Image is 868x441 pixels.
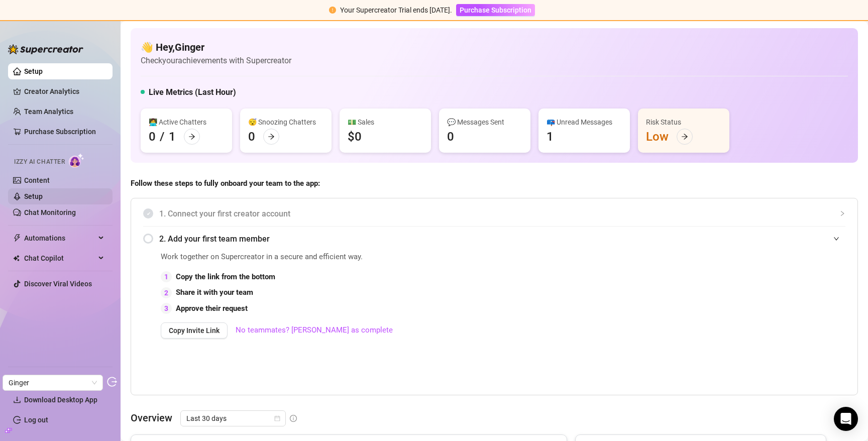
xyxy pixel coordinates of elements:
span: Work together on Supercreator in a secure and efficient way. [161,251,619,263]
span: thunderbolt [13,234,21,242]
span: Automations [24,230,95,246]
div: Risk Status [646,117,721,128]
span: Your Supercreator Trial ends [DATE]. [340,6,452,14]
a: Discover Viral Videos [24,280,92,288]
div: 💵 Sales [348,117,423,128]
div: 2 [161,287,172,298]
span: arrow-right [681,133,688,140]
span: arrow-right [188,133,195,140]
a: No teammates? [PERSON_NAME] as complete [236,324,393,337]
iframe: Adding Team Members [644,251,845,380]
span: Chat Copilot [24,250,95,266]
span: Last 30 days [186,411,280,426]
strong: Copy the link from the bottom [176,272,275,281]
a: Content [24,176,50,184]
span: exclamation-circle [329,7,336,14]
button: Copy Invite Link [161,322,228,339]
img: logo-BBDzfeDw.svg [8,44,83,54]
span: Copy Invite Link [169,326,220,335]
span: expanded [833,236,839,242]
span: Download Desktop App [24,396,97,404]
div: 2. Add your first team member [143,227,845,251]
span: Izzy AI Chatter [14,157,65,167]
div: 0 [248,129,255,145]
span: info-circle [290,415,297,422]
div: 1 [169,129,176,145]
article: Check your achievements with Supercreator [141,54,291,67]
div: 😴 Snoozing Chatters [248,117,323,128]
img: AI Chatter [69,153,84,168]
div: $0 [348,129,362,145]
div: 3 [161,303,172,314]
div: 1. Connect your first creator account [143,201,845,226]
a: Setup [24,192,43,200]
img: Chat Copilot [13,255,20,262]
a: Team Analytics [24,107,73,116]
h4: 👋 Hey, Ginger [141,40,291,54]
span: arrow-right [268,133,275,140]
strong: Share it with your team [176,288,253,297]
span: download [13,396,21,404]
a: Creator Analytics [24,83,104,99]
div: 0 [149,129,156,145]
div: Open Intercom Messenger [834,407,858,431]
div: 💬 Messages Sent [447,117,522,128]
a: Purchase Subscription [456,6,535,14]
span: logout [107,377,117,387]
span: calendar [274,415,280,421]
div: 1 [161,271,172,282]
a: Setup [24,67,43,75]
div: 1 [547,129,554,145]
span: 2. Add your first team member [159,233,845,245]
div: 0 [447,129,454,145]
a: Purchase Subscription [24,128,96,136]
div: 👩‍💻 Active Chatters [149,117,224,128]
strong: Approve their request [176,304,248,313]
span: Ginger [9,375,97,390]
strong: Follow these steps to fully onboard your team to the app: [131,179,320,188]
a: Log out [24,416,48,424]
a: Chat Monitoring [24,208,76,216]
article: Overview [131,410,172,425]
button: Purchase Subscription [456,4,535,16]
h5: Live Metrics (Last Hour) [149,86,236,98]
div: 📪 Unread Messages [547,117,622,128]
span: collapsed [839,210,845,216]
span: 1. Connect your first creator account [159,207,845,220]
span: build [5,427,12,434]
span: Purchase Subscription [460,6,531,14]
